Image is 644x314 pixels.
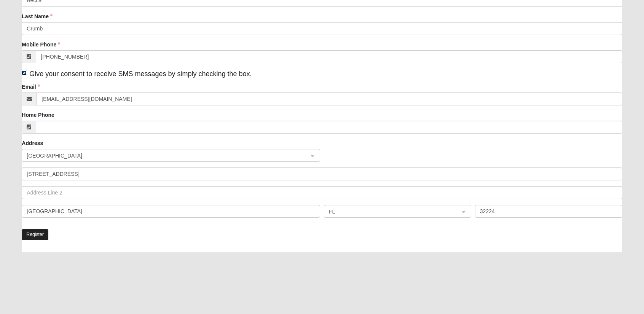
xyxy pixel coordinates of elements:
[22,229,48,240] button: Register
[22,167,622,180] input: Address Line 1
[329,207,453,216] span: FL
[22,139,43,147] label: Address
[22,205,320,218] input: City
[22,41,60,48] label: Mobile Phone
[22,70,27,75] input: Give your consent to receive SMS messages by simply checking the box.
[27,151,301,160] span: United States
[475,205,622,218] input: Zip
[22,13,53,20] label: Last Name
[22,83,40,91] label: Email
[29,70,252,78] span: Give your consent to receive SMS messages by simply checking the box.
[22,186,622,199] input: Address Line 2
[22,111,54,119] label: Home Phone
